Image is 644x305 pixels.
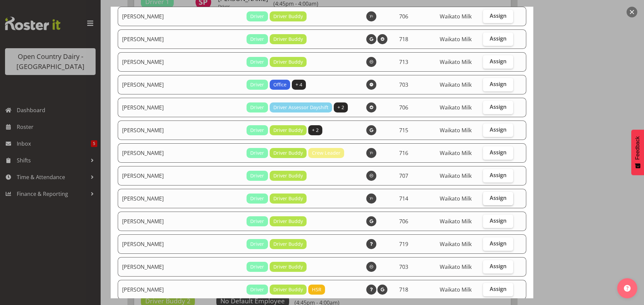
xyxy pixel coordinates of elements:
[273,58,303,66] span: Driver Buddy
[399,104,408,111] span: 706
[440,218,472,225] span: Waikato Milk
[440,240,472,248] span: Waikato Milk
[440,58,472,66] span: Waikato Milk
[118,280,243,299] td: [PERSON_NAME]
[118,234,243,254] td: [PERSON_NAME]
[250,58,264,66] span: Driver
[399,195,408,202] span: 714
[399,13,408,20] span: 706
[631,130,644,175] button: Feedback - Show survey
[250,81,264,88] span: Driver
[440,127,472,134] span: Waikato Milk
[250,263,264,271] span: Driver
[250,127,264,134] span: Driver
[399,149,408,157] span: 716
[440,149,472,157] span: Waikato Milk
[118,166,243,185] td: [PERSON_NAME]
[440,35,472,43] span: Waikato Milk
[399,263,408,271] span: 703
[118,189,243,208] td: [PERSON_NAME]
[399,218,408,225] span: 706
[399,240,408,248] span: 719
[490,172,506,178] span: Assign
[273,149,303,157] span: Driver Buddy
[273,104,328,111] span: Driver Assessor Dayshift
[399,286,408,293] span: 718
[118,143,243,163] td: [PERSON_NAME]
[440,286,472,293] span: Waikato Milk
[490,81,506,87] span: Assign
[250,104,264,111] span: Driver
[490,12,506,19] span: Assign
[490,286,506,292] span: Assign
[250,218,264,225] span: Driver
[440,104,472,111] span: Waikato Milk
[312,149,340,157] span: Crew Leader
[440,195,472,202] span: Waikato Milk
[490,149,506,156] span: Assign
[490,217,506,224] span: Assign
[440,263,472,271] span: Waikato Milk
[312,286,321,293] span: HSR
[250,172,264,179] span: Driver
[118,29,243,49] td: [PERSON_NAME]
[399,81,408,88] span: 703
[635,136,641,160] span: Feedback
[490,103,506,110] span: Assign
[440,172,472,179] span: Waikato Milk
[296,81,302,88] span: + 4
[118,75,243,94] td: [PERSON_NAME]
[273,286,303,293] span: Driver Buddy
[118,98,243,117] td: [PERSON_NAME]
[118,52,243,72] td: [PERSON_NAME]
[118,121,243,140] td: [PERSON_NAME]
[273,195,303,202] span: Driver Buddy
[399,127,408,134] span: 715
[440,13,472,20] span: Waikato Milk
[250,35,264,43] span: Driver
[250,195,264,202] span: Driver
[490,263,506,270] span: Assign
[273,172,303,179] span: Driver Buddy
[273,13,303,20] span: Driver Buddy
[273,127,303,134] span: Driver Buddy
[312,127,319,134] span: + 2
[490,240,506,247] span: Assign
[250,149,264,157] span: Driver
[250,286,264,293] span: Driver
[399,35,408,43] span: 718
[399,58,408,66] span: 713
[624,285,631,292] img: help-xxl-2.png
[490,58,506,65] span: Assign
[250,13,264,20] span: Driver
[273,218,303,225] span: Driver Buddy
[490,126,506,133] span: Assign
[440,81,472,88] span: Waikato Milk
[337,104,344,111] span: + 2
[490,35,506,42] span: Assign
[250,240,264,248] span: Driver
[273,81,286,88] span: Office
[399,172,408,179] span: 707
[118,257,243,277] td: [PERSON_NAME]
[490,195,506,201] span: Assign
[118,212,243,231] td: [PERSON_NAME]
[273,263,303,271] span: Driver Buddy
[273,35,303,43] span: Driver Buddy
[118,7,243,26] td: [PERSON_NAME]
[273,240,303,248] span: Driver Buddy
